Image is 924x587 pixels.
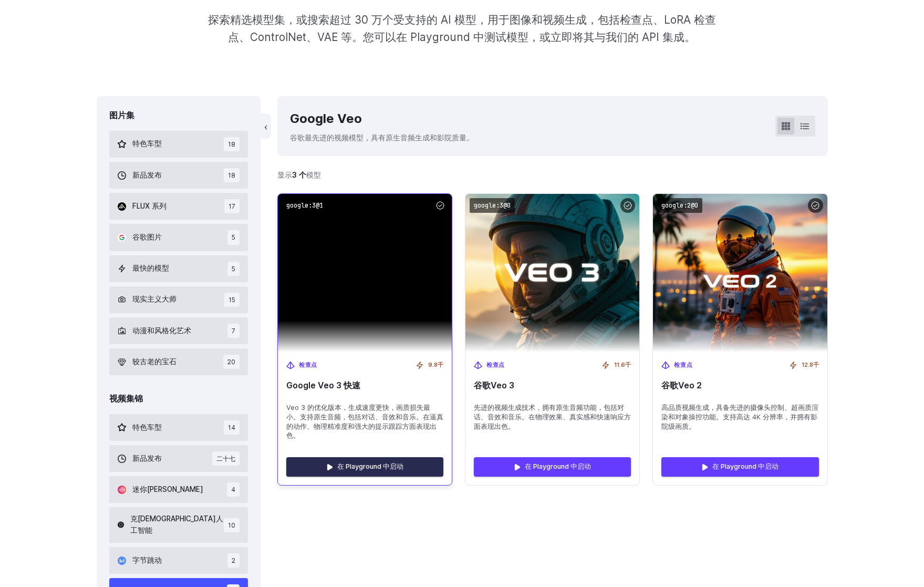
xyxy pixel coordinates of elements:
font: 5 [232,233,235,241]
font: Google Veo [290,111,362,126]
font: 12.8千 [802,361,819,368]
button: 字节跳动 2 [109,547,248,574]
font: 动漫和风格化艺术 [132,326,191,335]
font: 模型 [306,170,321,179]
font: 二十七 [216,455,235,462]
font: 4 [231,486,235,493]
img: 谷歌Veo 2 [653,194,827,352]
font: ‹ [264,119,268,133]
button: FLUX 系列 17 [109,193,248,220]
button: ‹ [261,114,271,139]
font: 谷歌Veo 2 [661,380,702,390]
font: 较古老的宝石 [132,357,177,366]
font: 14 [228,424,235,431]
font: 在 Playground 中启动 [337,462,403,470]
font: 检查点 [674,361,692,368]
button: 新品发布 18 [109,162,248,189]
button: 现实主义大师 15 [109,286,248,313]
font: 谷歌图片 [132,233,162,241]
button: 动漫和风格化艺术 7 [109,317,248,344]
font: 20 [227,358,235,366]
button: 迷你[PERSON_NAME] 4 [109,476,248,503]
code: google:3@0 [470,198,515,213]
font: 9.8千 [428,361,443,368]
button: 特色车型 14 [109,414,248,441]
font: 在 Playground 中启动 [525,462,591,470]
font: 新品发布 [132,171,162,179]
font: 10 [228,521,235,529]
font: 谷歌最先进的视频模型，具有原生音频生成和影院质量。 [290,133,474,142]
font: 显示 [277,170,292,179]
font: 高品质视频生成，具备先进的摄像头控制、超画质渲染和对象操控功能。支持高达 4K 分辨率，并拥有影院级画质。 [661,404,818,430]
font: 17 [229,202,235,210]
code: google:2@0 [657,198,702,213]
a: 在 Playground 中启动 [661,457,818,476]
font: 视频集锦 [109,393,143,404]
font: 迷你[PERSON_NAME] [132,485,203,493]
button: 最快的模型 5 [109,255,248,282]
a: 在 Playground 中启动 [286,457,443,476]
button: 谷歌图片 5 [109,224,248,251]
font: 现实主义大师 [132,295,177,303]
font: 图片集 [109,110,134,120]
font: 2 [232,557,235,564]
font: 检查点 [486,361,505,368]
font: 5 [232,265,235,273]
font: 15 [229,296,235,304]
font: 克[DEMOGRAPHIC_DATA]人工智能 [130,514,223,534]
button: 特色车型 18 [109,131,248,158]
font: FLUX 系列 [132,202,167,210]
font: 先进的视频生成技术，拥有原生音频功能，包括对话、音效和音乐。在物理效果、真实感和快速响应方面表现出色。 [474,404,631,430]
font: 18 [228,140,235,148]
font: Veo 3 的优化版本，生成速度更快，画质损失最小。支持原生音频，包括对话、音效和音乐。在逼真的动作、物理精准度和强大的提示跟踪方面表现出色。 [286,404,443,440]
button: 克[DEMOGRAPHIC_DATA]人工智能 10 [109,507,248,543]
code: google:3@1 [282,198,327,213]
font: Google Veo 3 快速 [286,380,360,390]
font: 11.6千 [614,361,631,368]
font: 在 Playground 中启动 [712,462,778,470]
font: 字节跳动 [132,556,162,564]
font: 检查点 [299,361,317,368]
font: 谷歌Veo 3 [474,380,514,390]
font: 最快的模型 [132,264,169,272]
font: 7 [232,327,235,335]
font: 18 [228,171,235,179]
a: 在 Playground 中启动 [474,457,631,476]
font: 特色车型 [132,423,162,431]
font: 新品发布 [132,454,162,462]
font: 3 个 [292,170,306,179]
button: 较古老的宝石 20 [109,348,248,375]
img: 谷歌Veo 3 [465,194,639,352]
font: 探索精选模型集，或搜索超过 30 万个受支持的 AI 模型，用于图像和视频生成，包括检查点、LoRA 检查点、ControlNet、VAE 等。您可以在 Playground 中测试模型，或立即... [208,13,716,44]
button: 新品发布 二十七 [109,445,248,472]
font: 特色车型 [132,139,162,148]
